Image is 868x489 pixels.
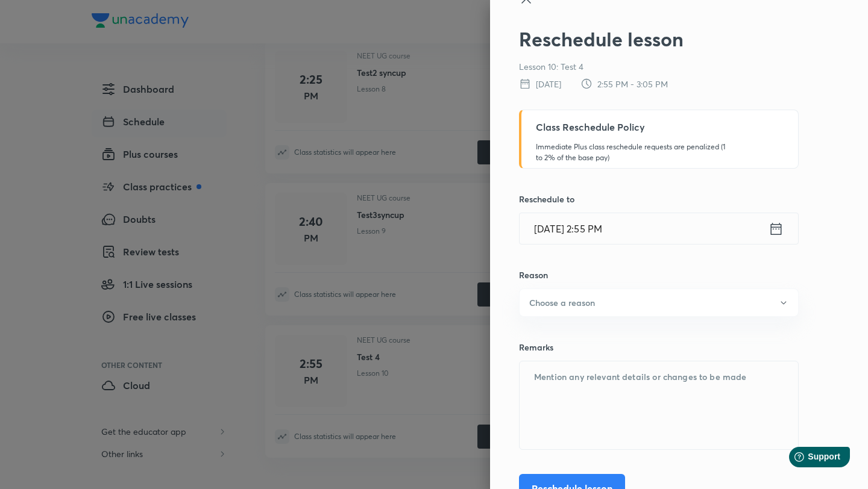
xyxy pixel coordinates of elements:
[519,78,561,90] p: [DATE]
[529,296,595,309] h6: Choose a reason
[519,288,799,317] button: Choose a reason
[519,269,799,281] h6: Reason
[536,142,728,163] p: Immediate Plus class reschedule requests are penalized (1 to 2% of the base pay)
[761,442,855,476] iframe: Help widget launcher
[536,120,728,134] h5: Class Reschedule Policy
[728,120,798,168] img: reschedule
[580,78,668,90] p: 2:55 PM - 3:05 PM
[519,28,799,51] h2: Reschedule lesson
[519,193,799,205] h6: Reschedule to
[519,60,799,73] p: Lesson 10: Test 4
[519,341,799,354] h6: Remarks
